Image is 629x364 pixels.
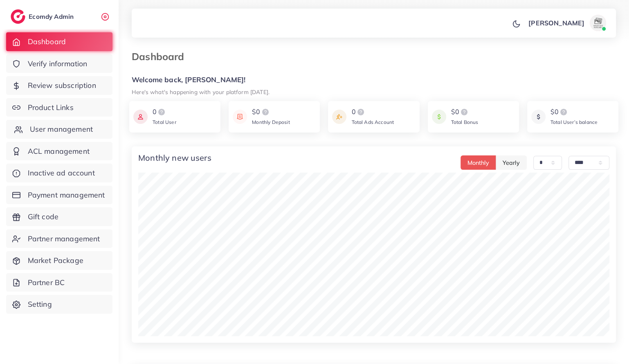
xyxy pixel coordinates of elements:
[261,107,270,117] img: logo
[28,36,66,47] span: Dashboard
[432,107,446,126] img: icon payment
[6,76,112,95] a: Review subscription
[28,299,52,310] span: Setting
[133,107,148,126] img: icon payment
[132,76,616,84] h5: Welcome back, [PERSON_NAME]!
[28,102,74,113] span: Product Links
[550,107,598,117] div: $0
[451,107,478,117] div: $0
[132,51,191,63] h3: Dashboard
[6,207,112,226] a: Gift code
[28,58,88,69] span: Verify information
[451,119,478,125] span: Total Bonus
[332,107,346,126] img: icon payment
[11,9,25,24] img: logo
[6,54,112,73] a: Verify information
[11,9,76,24] a: logoEcomdy Admin
[6,251,112,270] a: Market Package
[6,164,112,182] a: Inactive ad account
[461,155,496,170] button: Monthly
[28,168,95,178] span: Inactive ad account
[6,98,112,117] a: Product Links
[524,15,609,31] a: [PERSON_NAME]avatar
[6,295,112,314] a: Setting
[153,107,176,117] div: 0
[28,146,90,157] span: ACL management
[157,107,166,117] img: logo
[28,80,96,91] span: Review subscription
[6,186,112,204] a: Payment management
[29,13,76,20] h2: Ecomdy Admin
[28,190,105,200] span: Payment management
[351,119,394,125] span: Total Ads Account
[528,18,584,28] p: [PERSON_NAME]
[6,142,112,161] a: ACL management
[28,255,83,266] span: Market Package
[132,88,270,95] small: Here's what's happening with your platform [DATE].
[28,211,58,222] span: Gift code
[6,229,112,248] a: Partner management
[6,273,112,292] a: Partner BC
[252,107,290,117] div: $0
[496,155,527,170] button: Yearly
[531,107,546,126] img: icon payment
[559,107,568,117] img: logo
[590,15,606,31] img: avatar
[356,107,366,117] img: logo
[30,124,93,135] span: User management
[153,119,176,125] span: Total User
[233,107,247,126] img: icon payment
[28,234,100,244] span: Partner management
[550,119,598,125] span: Total User’s balance
[138,153,211,163] h4: Monthly new users
[351,107,394,117] div: 0
[28,277,65,288] span: Partner BC
[252,119,290,125] span: Monthly Deposit
[6,120,112,139] a: User management
[459,107,469,117] img: logo
[6,32,112,51] a: Dashboard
